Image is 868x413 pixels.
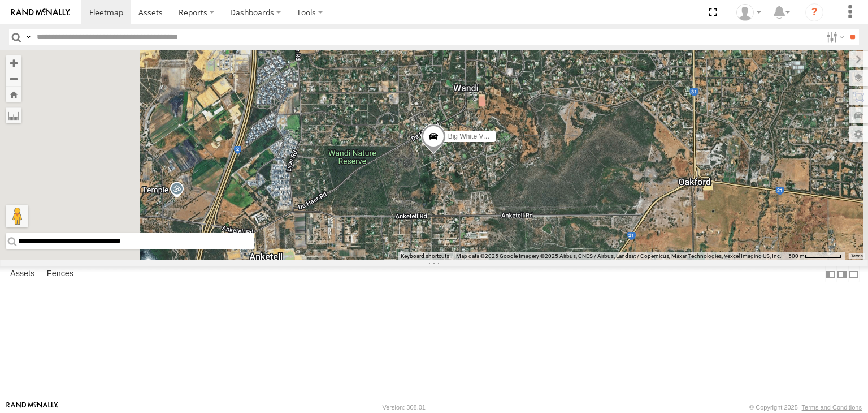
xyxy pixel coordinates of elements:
i: ? [805,3,823,21]
div: Version: 308.01 [383,404,426,411]
label: Dock Summary Table to the Right [836,266,848,282]
a: Terms (opens in new tab) [851,254,863,259]
button: Keyboard shortcuts [401,252,449,260]
button: Zoom out [6,71,21,87]
button: Drag Pegman onto the map to open Street View [6,205,28,227]
span: 500 m [788,253,805,259]
img: rand-logo.svg [11,8,70,16]
button: Map scale: 500 m per 62 pixels [785,252,845,260]
span: Big White Van ([PERSON_NAME]) [448,132,553,140]
button: Zoom Home [6,87,21,102]
label: Measure [6,107,21,123]
label: Fences [41,266,79,282]
a: Visit our Website [6,402,58,413]
div: © Copyright 2025 - [749,404,862,411]
button: Zoom in [6,55,21,71]
a: Terms and Conditions [802,404,862,411]
span: Map data ©2025 Google Imagery ©2025 Airbus, CNES / Airbus, Landsat / Copernicus, Maxar Technologi... [456,253,782,259]
label: Map Settings [849,126,868,142]
div: Grainge Ryall [732,4,765,21]
label: Search Query [24,29,33,45]
label: Assets [5,266,40,282]
label: Search Filter Options [822,29,846,45]
label: Dock Summary Table to the Left [825,266,836,282]
label: Hide Summary Table [848,266,860,282]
